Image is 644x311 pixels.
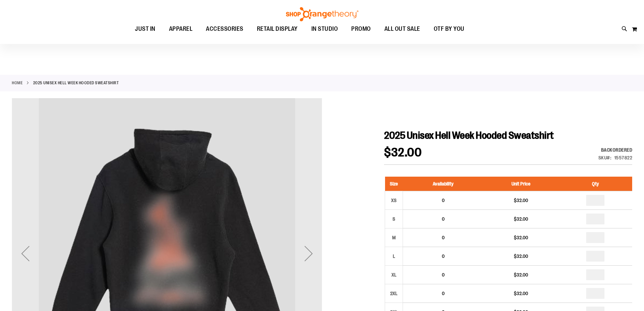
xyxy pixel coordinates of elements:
[486,253,555,260] div: $32.00
[311,21,338,37] span: IN STUDIO
[169,21,193,37] span: APPAREL
[384,146,422,159] span: $32.00
[257,21,298,37] span: RETAIL DISPLAY
[403,177,483,191] th: Availability
[389,232,399,243] div: M
[442,235,445,240] span: 0
[559,177,632,191] th: Qty
[486,234,555,241] div: $32.00
[442,272,445,277] span: 0
[389,270,399,280] div: XL
[486,271,555,278] div: $32.00
[206,21,243,37] span: ACCESSORIES
[442,291,445,296] span: 0
[12,80,23,86] a: Home
[389,251,399,261] div: L
[389,214,399,224] div: S
[442,216,445,222] span: 0
[614,154,633,161] div: 1557822
[351,21,371,37] span: PROMO
[135,21,156,37] span: JUST IN
[285,7,359,21] img: Shop Orangetheory
[442,253,445,259] span: 0
[442,198,445,203] span: 0
[389,195,399,205] div: XS
[598,147,633,153] div: Availability
[486,216,555,222] div: $32.00
[384,21,420,37] span: ALL OUT SALE
[483,177,558,191] th: Unit Price
[598,155,612,160] strong: SKU
[384,130,554,141] span: 2025 Unisex Hell Week Hooded Sweatshirt
[385,177,403,191] th: Size
[486,290,555,297] div: $32.00
[486,197,555,204] div: $32.00
[598,147,633,153] div: Backordered
[389,288,399,298] div: 2XL
[434,21,464,37] span: OTF BY YOU
[33,80,119,86] strong: 2025 Unisex Hell Week Hooded Sweatshirt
